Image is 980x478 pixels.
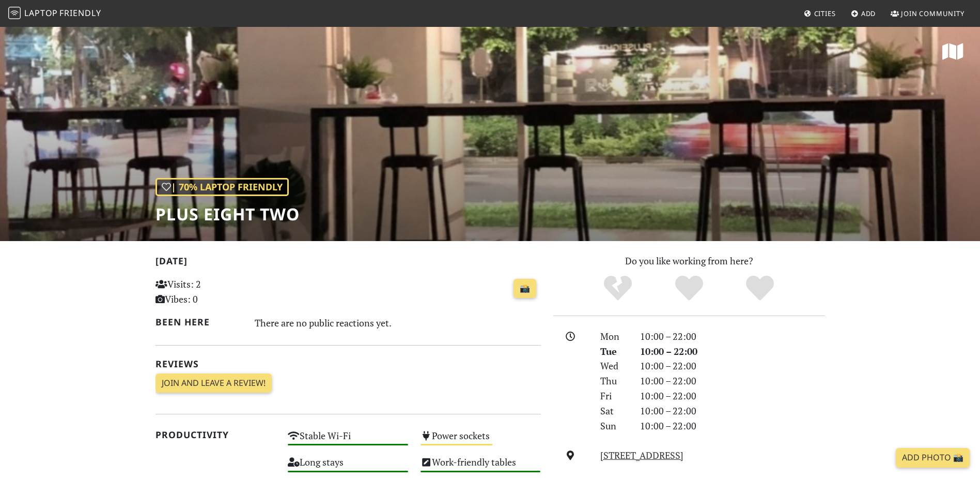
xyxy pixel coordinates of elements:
div: 10:00 – 22:00 [634,374,831,389]
div: 10:00 – 22:00 [634,329,831,344]
img: LaptopFriendly [8,7,21,19]
div: 10:00 – 22:00 [634,404,831,419]
span: Join Community [901,9,965,18]
div: Yes [654,274,725,303]
a: Add [847,4,880,23]
div: No [582,274,654,303]
a: Join Community [886,4,969,23]
p: Do you like working from here? [553,253,825,268]
a: LaptopFriendly LaptopFriendly [8,5,101,23]
div: 10:00 – 22:00 [634,358,831,374]
div: 10:00 – 22:00 [634,419,831,434]
div: Mon [594,329,633,344]
div: Power sockets [414,427,547,454]
span: Cities [814,9,836,18]
div: Fri [594,389,633,404]
div: 10:00 – 22:00 [634,344,831,359]
div: | 70% Laptop Friendly [155,178,289,196]
h2: Reviews [155,358,541,369]
a: Cities [800,4,840,23]
a: [STREET_ADDRESS] [600,449,683,461]
div: Stable Wi-Fi [282,427,414,454]
a: 📸 [514,279,536,298]
div: Sat [594,404,633,419]
div: Sun [594,419,633,434]
span: Friendly [59,7,101,19]
span: Laptop [24,7,58,19]
div: Thu [594,374,633,389]
p: Visits: 2 Vibes: 0 [155,277,276,307]
div: 10:00 – 22:00 [634,389,831,404]
a: Join and leave a review! [155,374,272,393]
a: Add Photo 📸 [896,448,970,468]
div: There are no public reactions yet. [255,315,541,331]
span: Add [861,9,876,18]
div: Definitely! [724,274,796,303]
h2: Been here [155,317,243,327]
div: Tue [594,344,633,359]
h2: [DATE] [155,256,541,271]
div: Wed [594,358,633,374]
h2: Productivity [155,429,276,440]
h1: PLUS EIGHT TWO [155,204,300,224]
